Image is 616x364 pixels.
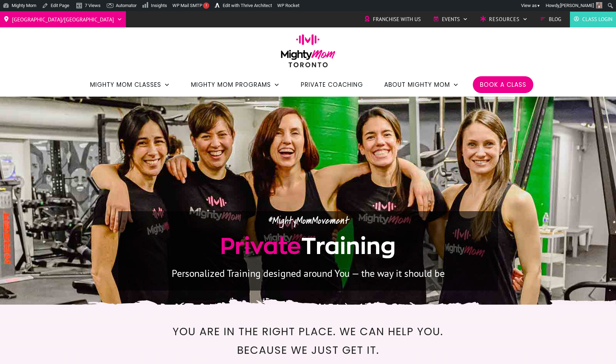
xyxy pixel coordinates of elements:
span: Class Login [582,14,612,25]
span: Blog [549,14,561,25]
p: #MightyMomMovement [119,212,498,230]
a: Resources [480,14,528,25]
a: [GEOGRAPHIC_DATA]/[GEOGRAPHIC_DATA] [4,14,122,25]
a: Mighty Mom Programs [191,79,280,91]
span: Resources [489,14,520,25]
a: Class Login [573,14,612,25]
a: About Mighty Mom [384,79,459,91]
a: Blog [540,14,561,25]
p: You are in the right place. We can help you. [119,323,498,341]
span: [GEOGRAPHIC_DATA]/[GEOGRAPHIC_DATA] [12,14,114,25]
a: Book a Class [480,79,526,91]
span: ! [203,2,209,9]
span: Private [220,233,301,258]
span: Events [442,14,460,25]
span: About Mighty Mom [384,79,450,91]
a: Private Coaching [301,79,363,91]
span: Mighty Mom Programs [191,79,271,91]
a: Franchise with Us [364,14,421,25]
span: ▼ [537,4,540,8]
a: Mighty Mom Classes [90,79,170,91]
span: Franchise with Us [373,14,421,25]
p: Personalized Training designed around You — the way it should be [119,265,498,290]
a: Events [433,14,468,25]
img: mightymom-logo-toronto [277,34,339,72]
span: Mighty Mom Classes [90,79,161,91]
span: Training [301,233,396,258]
span: [PERSON_NAME] [560,3,594,8]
